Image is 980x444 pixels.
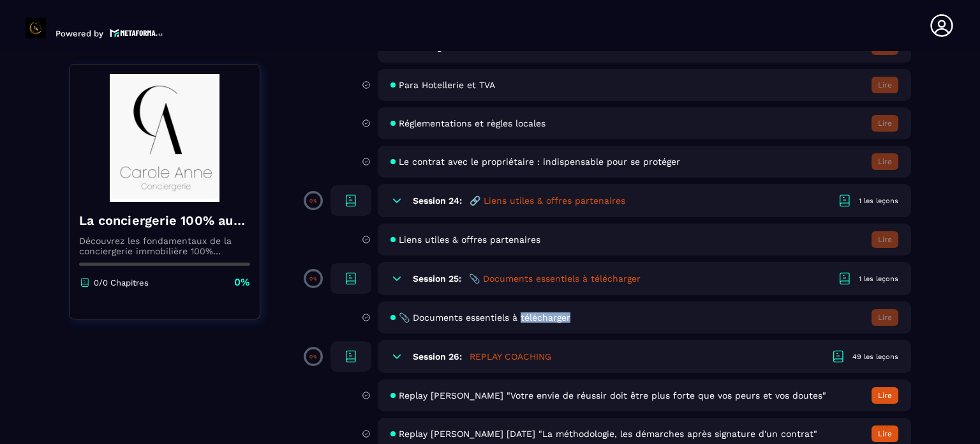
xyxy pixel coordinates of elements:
p: 0/0 Chapitres [94,278,149,287]
img: logo-branding [26,18,46,38]
img: logo [110,27,163,38]
button: Lire [872,77,898,93]
p: Powered by [56,29,103,38]
button: Lire [872,231,898,248]
button: Lire [872,387,898,404]
span: 📎 Documents essentiels à télécharger [399,312,570,323]
h6: Session 26: [413,351,462,362]
h5: REPLAY COACHING [470,350,551,363]
p: Découvrez les fondamentaux de la conciergerie immobilière 100% automatisée. Cette formation est c... [79,236,250,256]
p: 0% [234,275,250,289]
p: 0% [309,198,317,204]
button: Lire [872,425,898,442]
button: Lire [872,309,898,326]
p: 0% [309,354,317,360]
div: 1 les leçons [859,274,898,284]
button: Lire [872,115,898,132]
span: Replay [PERSON_NAME] [DATE] "La méthodologie, les démarches après signature d'un contrat" [399,429,817,439]
img: banner [79,74,250,202]
button: Lire [872,153,898,170]
p: 0% [309,276,317,282]
span: Le contrat avec le propriétaire : indispensable pour se protéger [399,157,680,167]
h5: 🔗 Liens utiles & offres partenaires [470,194,625,207]
h6: Session 24: [413,195,462,206]
div: 1 les leçons [859,196,898,206]
h4: La conciergerie 100% automatisée [79,211,250,229]
h5: 📎 Documents essentiels à télécharger [469,272,641,285]
div: 49 les leçons [852,352,898,362]
span: Para Hotellerie et TVA [399,80,495,90]
h6: Session 25: [413,273,461,284]
span: Réglementations et règles locales [399,118,546,128]
span: Replay [PERSON_NAME] "Votre envie de réussir doit être plus forte que vos peurs et vos doutes" [399,390,826,401]
span: Liens utiles & offres partenaires [399,234,540,245]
